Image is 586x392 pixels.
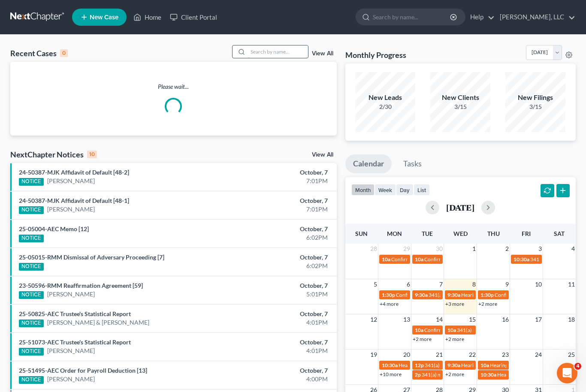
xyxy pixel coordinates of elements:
[480,362,489,368] span: 10a
[468,350,477,360] span: 22
[495,9,575,25] a: [PERSON_NAME], LLC
[461,362,534,368] span: Hearing for [PERSON_NAME] III
[396,154,429,173] a: Tasks
[231,168,328,177] div: October, 7
[522,230,531,237] span: Fri
[415,362,424,368] span: 12p
[406,279,411,289] span: 6
[166,9,221,25] a: Client Portal
[487,230,500,237] span: Thu
[231,347,328,355] div: 4:01PM
[231,177,328,185] div: 7:01PM
[396,292,493,298] span: Confirmation hearing for [PERSON_NAME]
[424,256,522,262] span: Confirmation hearing for [PERSON_NAME]
[231,262,328,270] div: 6:02PM
[90,14,118,21] span: New Case
[312,51,333,57] a: View All
[231,310,328,318] div: October, 7
[415,292,428,298] span: 9:30a
[10,82,337,91] p: Please wait...
[445,371,464,377] a: +2 more
[19,263,44,271] div: NOTICE
[402,350,411,360] span: 20
[471,244,477,254] span: 1
[19,376,44,384] div: NOTICE
[231,366,328,375] div: October, 7
[231,225,328,233] div: October, 7
[501,314,510,325] span: 16
[446,203,474,212] h2: [DATE]
[380,371,402,377] a: +10 more
[19,282,143,289] a: 23-50596-RMM Reaffirmation Agreement [59]
[457,327,540,333] span: 341(a) meeting for [PERSON_NAME]
[461,292,569,298] span: Hearing for [PERSON_NAME] [PERSON_NAME]
[231,253,328,262] div: October, 7
[231,281,328,290] div: October, 7
[497,371,564,378] span: Hearing for [PERSON_NAME]
[382,256,390,262] span: 10a
[430,93,490,103] div: New Clients
[480,292,494,298] span: 1:30p
[19,367,147,374] a: 25-51495-AEC Order for Payroll Deduction [13]
[231,338,328,347] div: October, 7
[438,279,444,289] span: 7
[10,48,68,58] div: Recent Cases
[415,327,423,333] span: 10a
[231,205,328,214] div: 7:01PM
[480,371,496,378] span: 10:30a
[453,230,468,237] span: Wed
[468,314,477,325] span: 15
[10,149,97,160] div: NextChapter Notices
[571,244,576,254] span: 4
[396,184,414,196] button: day
[47,205,95,214] a: [PERSON_NAME]
[87,151,97,158] div: 10
[534,350,543,360] span: 24
[387,230,402,237] span: Mon
[231,375,328,383] div: 4:00PM
[429,292,511,298] span: 341(a) meeting for [PERSON_NAME]
[231,196,328,205] div: October, 7
[567,314,576,325] span: 18
[435,314,444,325] span: 14
[501,350,510,360] span: 23
[422,230,433,237] span: Tue
[351,184,375,196] button: month
[19,348,44,356] div: NOTICE
[504,244,510,254] span: 2
[574,363,581,370] span: 4
[402,314,411,325] span: 13
[373,279,378,289] span: 5
[447,327,456,333] span: 10a
[447,292,460,298] span: 9:30a
[19,338,131,346] a: 25-51073-AEC Trustee's Statistical Report
[554,230,565,237] span: Sat
[415,256,423,262] span: 10a
[415,371,421,378] span: 2p
[505,93,565,103] div: New Filings
[19,291,44,299] div: NOTICE
[567,279,576,289] span: 11
[380,301,399,307] a: +4 more
[382,362,398,368] span: 10:30a
[445,301,464,307] a: +3 more
[402,244,411,254] span: 29
[430,103,490,111] div: 3/15
[435,244,444,254] span: 30
[382,292,395,298] span: 1:30p
[60,49,68,57] div: 0
[47,177,95,185] a: [PERSON_NAME]
[369,314,378,325] span: 12
[19,178,44,186] div: NOTICE
[375,184,396,196] button: week
[231,233,328,242] div: 6:02PM
[422,371,550,378] span: 341(a) meeting for [PERSON_NAME] & [PERSON_NAME]
[391,256,489,262] span: Confirmation hearing for [PERSON_NAME]
[373,9,451,25] input: Search by name...
[514,256,529,262] span: 10:30a
[19,225,89,232] a: 25-05004-AEC Memo [12]
[369,244,378,254] span: 28
[414,184,430,196] button: list
[47,347,95,355] a: [PERSON_NAME]
[312,152,333,158] a: View All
